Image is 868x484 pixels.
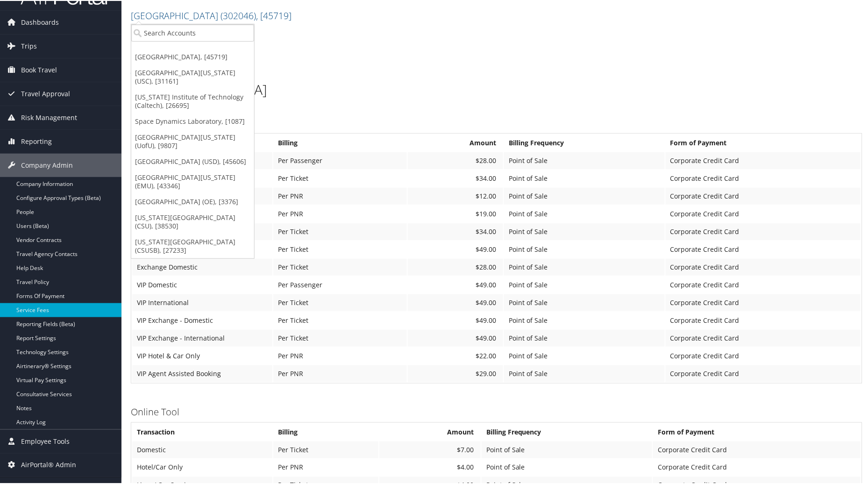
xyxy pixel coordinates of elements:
td: $49.00 [408,329,503,346]
td: $12.00 [408,187,503,204]
th: Form of Payment [653,423,861,440]
a: [US_STATE] Institute of Technology (Caltech), [26695] [131,88,254,113]
span: , [ 45719 ] [256,8,292,21]
td: $7.00 [379,441,481,457]
th: Amount [408,134,503,150]
td: Point of Sale [504,187,664,204]
td: Corporate Credit Card [666,258,861,275]
td: Point of Sale [504,258,664,275]
td: Per Passenger [273,151,407,168]
td: VIP International [132,293,272,310]
td: VIP Hotel & Car Only [132,347,272,363]
td: Point of Sale [504,276,664,292]
td: Per PNR [273,347,407,363]
td: Per PNR [273,364,407,381]
td: Per Ticket [273,222,407,239]
a: [US_STATE][GEOGRAPHIC_DATA] (CSU), [38530] [131,209,254,233]
td: Point of Sale [504,205,664,221]
td: Point of Sale [482,458,652,475]
span: Employee Tools [21,429,70,452]
td: $34.00 [408,169,503,186]
span: AirPortal® Admin [21,453,76,476]
td: Point of Sale [504,364,664,381]
input: Search Accounts [131,23,254,41]
td: $28.00 [408,258,503,275]
td: Corporate Credit Card [666,222,861,239]
td: $49.00 [408,276,503,292]
td: VIP Agent Assisted Booking [132,364,272,381]
span: Company Admin [21,153,73,176]
td: VIP Domestic [132,276,272,292]
td: $34.00 [408,222,503,239]
td: Corporate Credit Card [666,240,861,257]
th: Transaction [132,423,272,440]
td: $49.00 [408,240,503,257]
th: Billing [273,134,407,150]
td: Point of Sale [504,293,664,310]
td: Per Passenger [273,276,407,292]
span: ( 302046 ) [221,8,256,21]
td: Corporate Credit Card [666,276,861,292]
td: VIP Exchange - International [132,329,272,346]
a: [GEOGRAPHIC_DATA][US_STATE] (USC), [31161] [131,64,254,88]
th: Billing Frequency [504,134,664,150]
td: Point of Sale [504,329,664,346]
td: Point of Sale [504,311,664,328]
td: Per Ticket [273,311,407,328]
span: Travel Approval [21,81,70,105]
span: Reporting [21,129,52,152]
td: Per Ticket [273,169,407,186]
th: Form of Payment [666,134,861,150]
td: $29.00 [408,364,503,381]
td: Corporate Credit Card [666,151,861,168]
td: Point of Sale [504,347,664,363]
td: Per PNR [273,187,407,204]
td: VIP Exchange - Domestic [132,311,272,328]
td: Point of Sale [504,222,664,239]
a: Space Dynamics Laboratory, [1087] [131,113,254,128]
a: [US_STATE][GEOGRAPHIC_DATA] (CSUSB), [27233] [131,233,254,257]
th: Billing [273,423,378,440]
a: [GEOGRAPHIC_DATA] (USD), [45606] [131,153,254,169]
td: Corporate Credit Card [653,458,861,475]
h3: Online Tool [131,405,862,418]
td: Per Ticket [273,240,407,257]
a: [GEOGRAPHIC_DATA] [131,8,292,21]
td: Per PNR [273,205,407,221]
td: $49.00 [408,311,503,328]
span: Book Travel [21,57,57,81]
h3: Full Service Agent [131,115,862,128]
span: Trips [21,34,37,57]
td: Per Ticket [273,441,378,457]
td: Point of Sale [482,441,652,457]
td: Corporate Credit Card [666,293,861,310]
th: Billing Frequency [482,423,652,440]
td: Corporate Credit Card [666,169,861,186]
td: Corporate Credit Card [666,187,861,204]
td: Hotel/Car Only [132,458,272,475]
td: Domestic [132,441,272,457]
td: Corporate Credit Card [666,329,861,346]
td: Per Ticket [273,329,407,346]
td: $4.00 [379,458,481,475]
td: Exchange Domestic [132,258,272,275]
td: $49.00 [408,293,503,310]
a: [GEOGRAPHIC_DATA][US_STATE] (EMU), [43346] [131,169,254,193]
td: Point of Sale [504,151,664,168]
a: [GEOGRAPHIC_DATA][US_STATE] (UofU), [9807] [131,128,254,153]
td: Per PNR [273,458,378,475]
th: Amount [379,423,481,440]
td: Per Ticket [273,258,407,275]
td: $22.00 [408,347,503,363]
td: Point of Sale [504,240,664,257]
td: $19.00 [408,205,503,221]
a: [GEOGRAPHIC_DATA], [45719] [131,48,254,64]
td: Corporate Credit Card [666,364,861,381]
td: Corporate Credit Card [666,311,861,328]
td: Corporate Credit Card [666,347,861,363]
td: $28.00 [408,151,503,168]
td: Corporate Credit Card [653,441,861,457]
span: Risk Management [21,105,77,128]
td: Per Ticket [273,293,407,310]
td: Point of Sale [504,169,664,186]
